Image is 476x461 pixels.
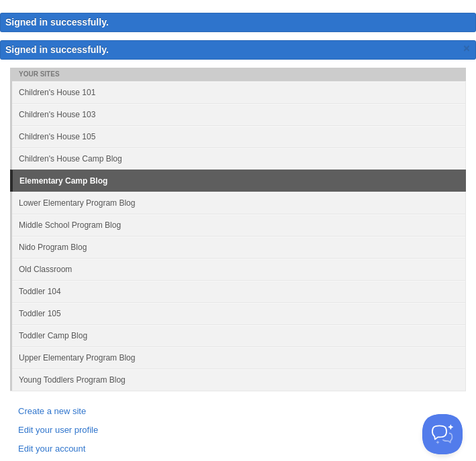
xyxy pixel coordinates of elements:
span: Signed in successfully. [5,44,109,55]
a: Create a new site [18,405,458,419]
a: Edit your user profile [18,423,458,438]
a: Toddler 104 [12,280,466,302]
a: Children's House 101 [12,81,466,103]
a: Middle School Program Blog [12,214,466,236]
a: Nido Program Blog [12,236,466,258]
li: Your Sites [10,68,466,81]
a: Edit your account [18,442,458,456]
a: Children's House 103 [12,103,466,125]
a: × [461,40,473,57]
a: Children's House 105 [12,125,466,147]
a: Children's House Camp Blog [12,147,466,170]
a: Young Toddlers Program Blog [12,369,466,391]
a: Toddler Camp Blog [12,324,466,346]
a: Toddler 105 [12,302,466,324]
a: Lower Elementary Program Blog [12,192,466,214]
a: Elementary Camp Blog [13,170,466,192]
a: Upper Elementary Program Blog [12,346,466,369]
a: Old Classroom [12,258,466,280]
iframe: Help Scout Beacon - Open [422,414,463,454]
